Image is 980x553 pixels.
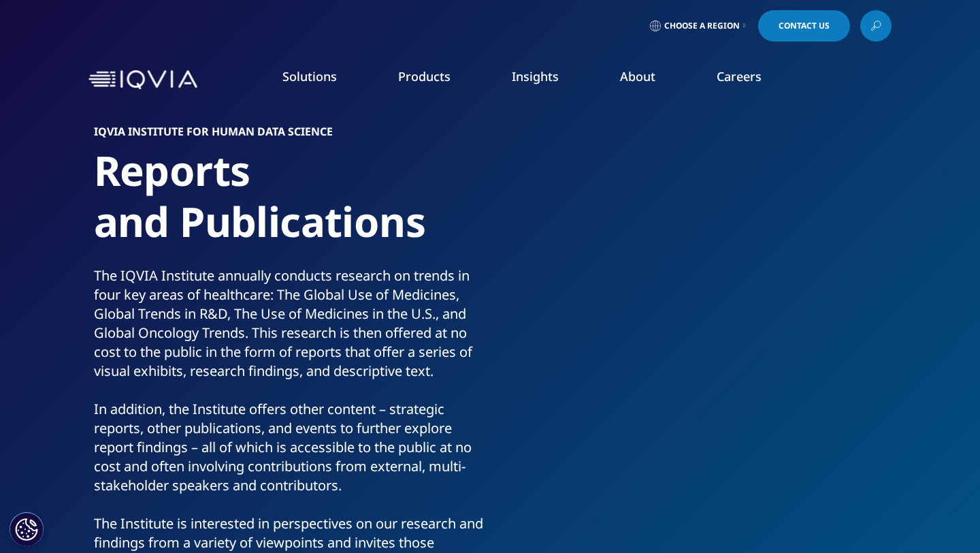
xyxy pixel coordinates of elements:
a: About [620,68,655,84]
h6: IQVIA Institute for Human Data Science [94,126,485,145]
a: Careers [717,68,762,84]
span: Choose a Region [664,20,740,31]
img: iqvia-institute-medical-dermatology-in-latin-america--04-2022-feature-594x345.png [523,126,887,398]
nav: Primary [203,48,892,112]
h1: Reports and Publications [94,145,485,266]
span: Contact Us [779,22,830,30]
a: Insights [512,68,559,84]
img: IQVIA Healthcare Information Technology and Pharma Clinical Research Company [88,70,197,90]
a: Products [398,68,451,84]
button: Cookie Settings [10,512,44,546]
a: Contact Us [758,10,850,42]
a: Solutions [282,68,337,84]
